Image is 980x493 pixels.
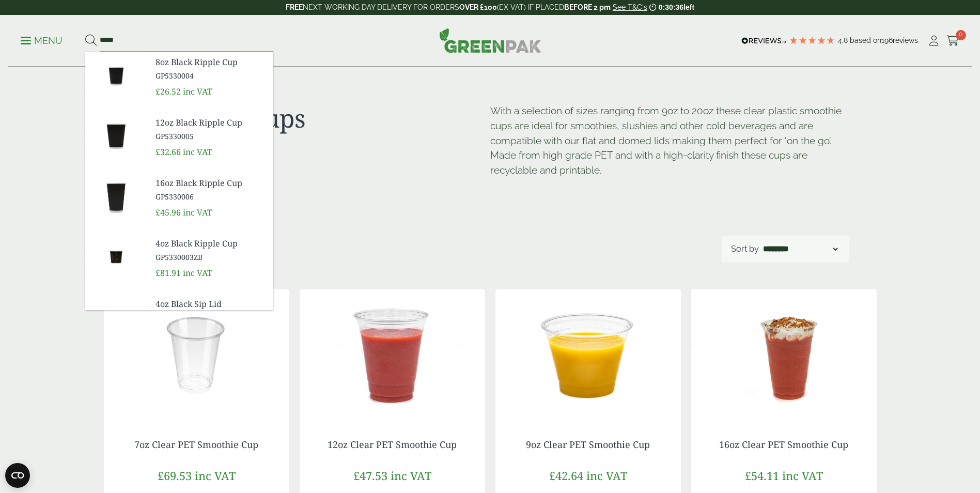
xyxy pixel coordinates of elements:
span: GP5330003ZB [155,252,265,263]
span: 4oz Black Ripple Cup [155,237,265,250]
strong: FREE [286,3,303,11]
img: GP2120014DB [85,294,147,343]
a: 16oz Clear PET Smoothie Cup [719,438,848,451]
span: 4oz Black Sip Lid [155,298,265,310]
span: GP5330004 [155,70,265,81]
span: 4.8 [838,36,850,44]
a: 16oz Black Ripple Cup GP5330006 [155,177,265,202]
span: inc VAT [183,267,212,279]
a: 7oz Clear PET Smoothie Cup [134,438,258,451]
span: £81.91 [155,267,181,279]
img: REVIEWS.io [741,37,786,44]
a: See T&C's [613,3,647,11]
div: 4.79 Stars [789,36,835,45]
strong: OVER £100 [459,3,497,11]
span: GP5330006 [155,191,265,202]
span: 12oz Black Ripple Cup [155,116,265,129]
img: 16oz PET Smoothie Cup with Strawberry Milkshake and cream [691,289,877,419]
span: inc VAT [195,468,236,483]
a: 4oz Black Sip Lid [155,298,265,323]
span: 8oz Black Ripple Cup [155,56,265,68]
img: GP5330005 [85,112,147,162]
img: GreenPak Supplies [439,28,541,53]
a: 0 [946,33,959,49]
span: £32.66 [155,146,181,158]
a: Menu [21,35,63,45]
img: GP5330003ZB [85,233,147,283]
p: Sort by [731,243,759,255]
span: inc VAT [183,146,212,158]
span: inc VAT [586,468,627,483]
span: inc VAT [183,86,212,97]
img: 9oz pet clear smoothie cup [495,289,681,419]
img: 7oz Clear PET Smoothie Cup[13142] [104,289,289,419]
a: 12oz Clear PET Smoothie Cup [328,438,457,451]
strong: BEFORE 2 pm [564,3,611,11]
span: Based on [850,36,881,44]
span: £69.53 [158,468,192,483]
span: £26.52 [155,86,181,97]
span: 0:30:36 [659,3,683,11]
span: inc VAT [183,207,212,218]
span: £45.96 [155,207,181,218]
span: 196 [881,36,893,44]
h1: Smoothie Cups [132,103,490,133]
span: £47.53 [353,468,387,483]
img: GP5330004 [85,52,147,101]
a: 8oz Black Ripple Cup GP5330004 [155,56,265,81]
a: 12oz Black Ripple Cup GP5330005 [155,116,265,142]
span: £42.64 [549,468,583,483]
a: 9oz Clear PET Smoothie Cup [526,438,650,451]
span: 16oz Black Ripple Cup [155,177,265,189]
span: inc VAT [391,468,431,483]
span: reviews [893,36,918,44]
span: GP5330005 [155,131,265,142]
span: 0 [956,30,966,40]
img: 12oz PET Smoothie Cup with Raspberry Smoothie no lid [300,289,485,419]
i: My Account [927,36,940,46]
span: inc VAT [782,468,823,483]
a: 4oz Black Ripple Cup GP5330003ZB [155,237,265,263]
span: left [683,3,694,11]
select: Shop order [761,243,839,255]
span: £54.11 [745,468,779,483]
i: Cart [946,36,959,46]
p: Menu [21,35,63,47]
p: With a selection of sizes ranging from 9oz to 20oz these clear plastic smoothie cups are ideal fo... [490,103,849,178]
button: Open CMP widget [5,463,30,488]
img: GP5330006 [85,173,147,222]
